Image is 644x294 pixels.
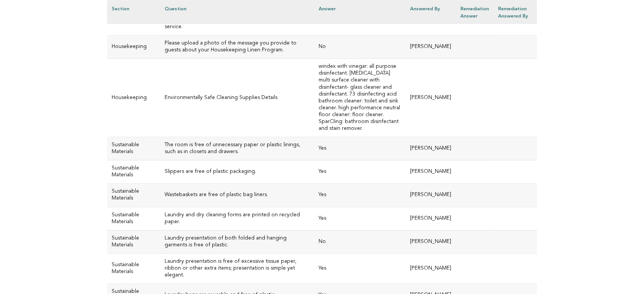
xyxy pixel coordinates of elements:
td: Sustainable Materials [107,253,160,283]
td: Yes [314,253,405,283]
td: No [314,230,405,253]
td: windex with vinegar: all purpose disinfectant. [MEDICAL_DATA] multi surface cleaner with disinfec... [314,59,405,137]
td: Yes [314,184,405,207]
td: [PERSON_NAME] [405,184,456,207]
td: Yes [314,207,405,230]
td: No [314,35,405,59]
td: [PERSON_NAME] [405,207,456,230]
td: Housekeeping [107,35,160,59]
td: Housekeeping [107,59,160,137]
td: Yes [314,160,405,184]
td: Sustainable Materials [107,207,160,230]
h3: Please upload a photo of the message you provide to guests about your Housekeeping Linen Program. [165,40,309,54]
h3: Wastebaskets are free of plastic bag liners. [165,192,309,198]
h3: Laundry presentation of both folded and hanging garments is free of plastic. [165,235,309,249]
td: Sustainable Materials [107,184,160,207]
td: [PERSON_NAME] [405,230,456,253]
td: [PERSON_NAME] [405,35,456,59]
h3: Laundry and dry cleaning forms are printed on recycled paper. [165,212,309,225]
h3: Laundry presentation is free of excessive tissue paper, ribbon or other extra items; presentation... [165,258,309,279]
td: Yes [314,137,405,160]
td: [PERSON_NAME] [405,59,456,137]
td: [PERSON_NAME] [405,253,456,283]
p: Environmentally Safe Cleaning Supplies Details [165,94,309,101]
td: Sustainable Materials [107,230,160,253]
h3: Slippers are free of plastic packaging. [165,168,309,175]
td: Sustainable Materials [107,137,160,160]
td: [PERSON_NAME] [405,137,456,160]
h3: The room is free of unnecessary paper or plastic linings, such as in closets and drawers. [165,142,309,155]
td: Sustainable Materials [107,160,160,184]
td: [PERSON_NAME] [405,160,456,184]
